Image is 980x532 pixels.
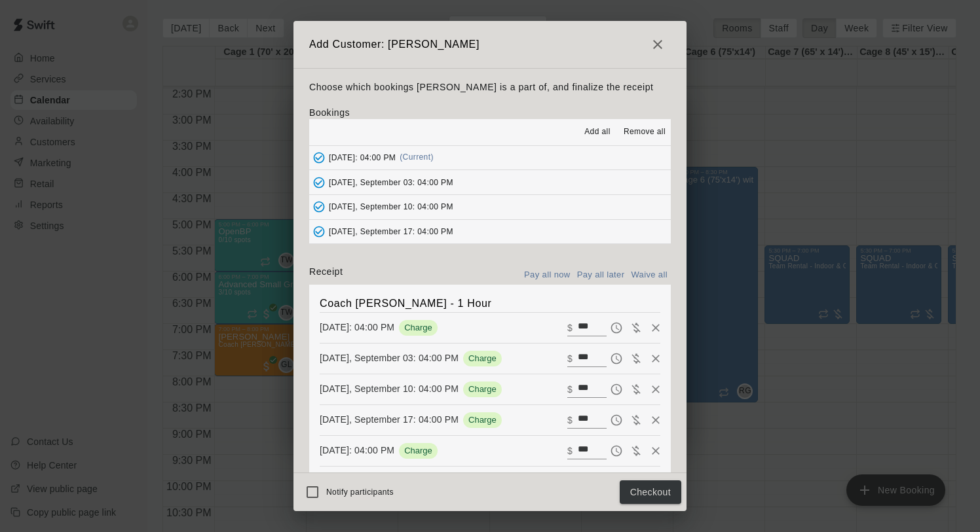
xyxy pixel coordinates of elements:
span: Pay later [607,352,626,363]
h6: Coach [PERSON_NAME] - 1 Hour [320,295,660,312]
span: Waive payment [626,414,646,425]
span: Waive payment [626,321,646,332]
span: Charge [399,323,438,332]
button: Added - Collect Payment [309,148,329,168]
span: Notify participants [326,488,394,497]
button: Added - Collect Payment[DATE], September 17: 04:00 PM [309,220,671,244]
span: Add all [584,126,611,139]
span: [DATE], September 17: 04:00 PM [329,226,453,236]
h2: Add Customer: [PERSON_NAME] [293,21,687,68]
button: Pay all now [521,265,574,285]
p: [DATE], September 17: 04:00 PM [320,413,459,426]
span: Pay later [607,444,626,455]
button: Remove [646,318,666,338]
button: Remove all [618,122,671,143]
p: [DATE]: 04:00 PM [320,444,394,457]
span: [DATE], September 10: 04:00 PM [329,202,453,211]
p: $ [567,352,573,365]
span: Pay later [607,414,626,425]
span: Charge [399,446,438,455]
button: Waive all [628,265,671,285]
button: Remove [646,472,666,491]
span: [DATE]: 04:00 PM [329,152,396,162]
button: Added - Collect Payment [309,222,329,241]
button: Remove [646,441,666,461]
span: Waive payment [626,383,646,394]
p: Choose which bookings [PERSON_NAME] is a part of, and finalize the receipt [309,79,671,96]
span: Charge [463,353,502,363]
button: Added - Collect Payment [309,197,329,217]
label: Receipt [309,265,343,285]
span: Charge [463,415,502,425]
button: Added - Collect Payment[DATE], September 03: 04:00 PM [309,170,671,194]
span: Charge [463,384,502,394]
p: $ [567,383,573,396]
p: [DATE], September 03: 04:00 PM [320,351,459,364]
p: $ [567,414,573,427]
p: $ [567,321,573,334]
button: Added - Collect Payment [309,173,329,192]
button: Pay all later [574,265,628,285]
span: Remove all [624,126,666,139]
span: Pay later [607,321,626,332]
button: Remove [646,410,666,430]
button: Remove [646,349,666,368]
button: Remove [646,380,666,399]
p: $ [567,444,573,457]
span: Waive payment [626,444,646,455]
label: Bookings [309,107,350,118]
button: Add all [576,122,618,143]
p: [DATE], September 10: 04:00 PM [320,382,459,395]
span: (Current) [400,152,434,162]
button: Added - Collect Payment[DATE], September 10: 04:00 PM [309,195,671,219]
button: Checkout [620,480,681,505]
span: Pay later [607,383,626,394]
p: [DATE]: 04:00 PM [320,321,394,334]
button: Added - Collect Payment[DATE]: 04:00 PM(Current) [309,146,671,170]
span: [DATE], September 03: 04:00 PM [329,177,453,186]
span: Waive payment [626,352,646,363]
